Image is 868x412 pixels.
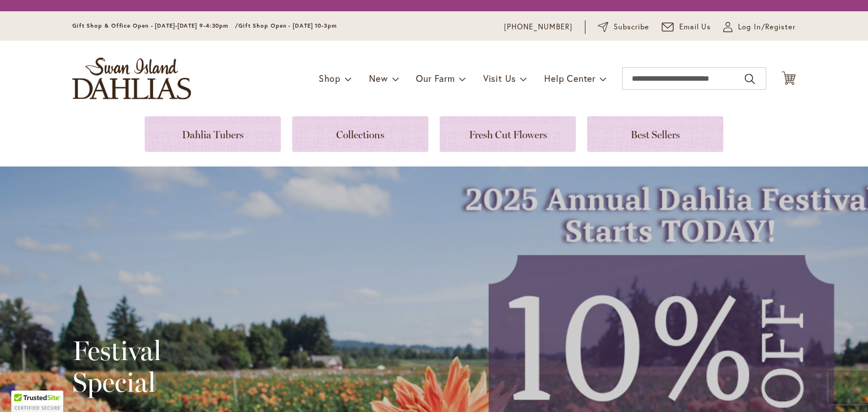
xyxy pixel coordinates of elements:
[614,21,649,33] span: Subscribe
[72,335,366,398] h2: Festival Special
[662,21,711,33] a: Email Us
[504,21,572,33] a: [PHONE_NUMBER]
[72,22,238,29] span: Gift Shop & Office Open - [DATE]-[DATE] 9-4:30pm /
[416,72,454,84] span: Our Farm
[369,72,388,84] span: New
[738,21,796,33] span: Log In/Register
[745,70,755,88] button: Search
[598,21,649,33] a: Subscribe
[483,72,516,84] span: Visit Us
[11,391,63,412] div: TrustedSite Certified
[72,58,191,99] a: store logo
[723,21,796,33] a: Log In/Register
[238,22,337,29] span: Gift Shop Open - [DATE] 10-3pm
[319,72,341,84] span: Shop
[679,21,711,33] span: Email Us
[544,72,596,84] span: Help Center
